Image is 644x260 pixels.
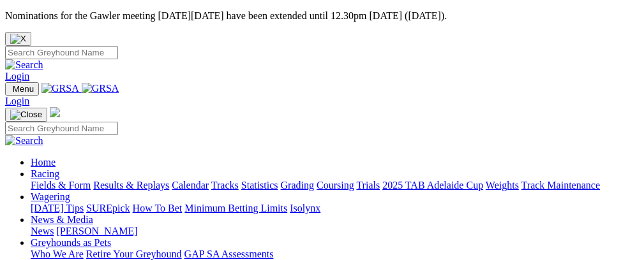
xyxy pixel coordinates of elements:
[31,168,59,179] a: Racing
[10,34,26,44] img: X
[31,226,639,237] div: News & Media
[10,110,42,120] img: Close
[86,203,130,213] a: SUREpick
[82,83,119,94] img: GRSA
[31,203,84,213] a: [DATE] Tips
[356,180,380,191] a: Trials
[5,82,39,96] button: Toggle navigation
[184,203,287,213] a: Minimum Betting Limits
[31,180,639,191] div: Racing
[5,10,639,22] p: Nominations for the Gawler meeting [DATE][DATE] have been extended until 12.30pm [DATE] ([DATE]).
[31,157,56,168] a: Home
[184,249,274,259] a: GAP SA Assessments
[5,71,29,82] a: Login
[31,191,70,202] a: Wagering
[5,108,47,122] button: Toggle navigation
[133,203,183,213] a: How To Bet
[382,180,483,191] a: 2025 TAB Adelaide Cup
[31,180,91,191] a: Fields & Form
[31,249,639,260] div: Greyhounds as Pets
[93,180,169,191] a: Results & Replays
[31,237,111,248] a: Greyhounds as Pets
[5,32,31,46] button: Close
[317,180,354,191] a: Coursing
[5,59,43,71] img: Search
[86,249,182,259] a: Retire Your Greyhound
[281,180,314,191] a: Grading
[5,135,43,147] img: Search
[13,84,34,94] span: Menu
[31,203,639,214] div: Wagering
[50,107,60,117] img: logo-grsa-white.png
[486,180,519,191] a: Weights
[5,96,29,106] a: Login
[5,46,118,59] input: Search
[31,214,93,225] a: News & Media
[5,122,118,135] input: Search
[41,83,79,94] img: GRSA
[241,180,278,191] a: Statistics
[31,249,84,259] a: Who We Are
[31,226,54,236] a: News
[521,180,600,191] a: Track Maintenance
[211,180,239,191] a: Tracks
[172,180,209,191] a: Calendar
[290,203,320,213] a: Isolynx
[56,226,137,236] a: [PERSON_NAME]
